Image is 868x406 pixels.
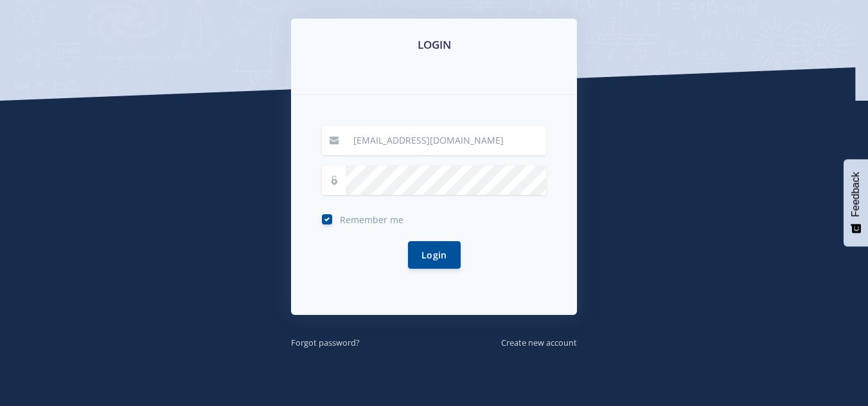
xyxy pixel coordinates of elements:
[346,126,546,155] input: Email / User ID
[291,337,360,348] small: Forgot password?
[501,335,577,349] a: Create new account
[408,241,461,269] button: Login
[850,172,862,217] span: Feedback
[306,37,562,53] h3: LOGIN
[340,214,403,226] span: Remember me
[291,335,360,349] a: Forgot password?
[501,337,577,348] small: Create new account
[844,159,868,246] button: Feedback - Show survey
